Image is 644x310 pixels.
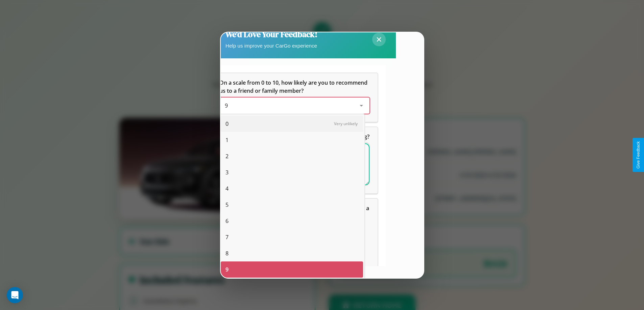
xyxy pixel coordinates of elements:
[221,278,363,294] div: 10
[225,120,229,128] span: 0
[221,164,363,180] div: 3
[225,102,228,109] span: 9
[225,41,317,50] p: Help us improve your CarGo experience
[225,265,229,274] span: 9
[219,97,369,114] div: On a scale from 0 to 10, how likely are you to recommend us to a friend or family member?
[225,168,229,176] span: 3
[219,79,369,95] h5: On a scale from 0 to 10, how likely are you to recommend us to a friend or family member?
[219,204,371,220] span: Which of the following features do you value the most in a vehicle?
[221,180,363,197] div: 4
[225,29,317,40] h2: We'd Love Your Feedback!
[219,79,369,94] span: On a scale from 0 to 10, how likely are you to recommend us to a friend or family member?
[225,185,229,193] span: 4
[221,229,363,245] div: 7
[225,152,229,160] span: 2
[219,133,369,140] span: What can we do to make your experience more satisfying?
[225,217,229,225] span: 6
[221,213,363,229] div: 6
[334,121,358,126] span: Very unlikely
[221,116,363,132] div: 0
[221,245,363,261] div: 8
[221,261,363,278] div: 9
[221,197,363,213] div: 5
[636,141,641,169] div: Give Feedback
[221,132,363,148] div: 1
[225,249,229,257] span: 8
[225,233,229,241] span: 7
[211,73,378,122] div: On a scale from 0 to 10, how likely are you to recommend us to a friend or family member?
[221,148,363,164] div: 2
[225,136,229,144] span: 1
[7,287,23,303] div: Open Intercom Messenger
[225,201,229,209] span: 5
